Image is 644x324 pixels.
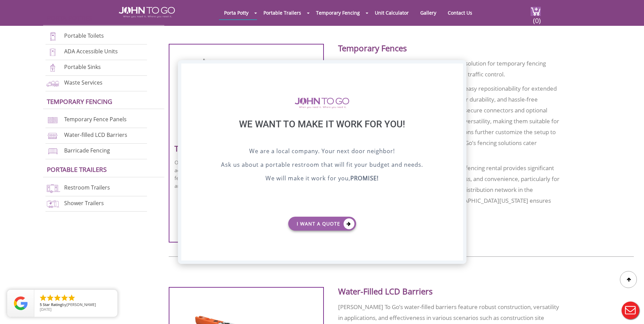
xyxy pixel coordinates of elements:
[350,174,379,182] b: PROMISE!
[295,97,349,108] img: logo of viptogo
[198,119,446,147] div: We want to make it work for you!
[617,297,644,324] button: Live Chat
[40,302,42,307] span: 5
[198,147,446,157] p: We are a local company. Your next door neighbor!
[39,294,47,302] li: 
[40,307,52,312] span: [DATE]
[67,302,96,307] span: [PERSON_NAME]
[198,160,446,170] p: Ask us about a portable restroom that will fit your budget and needs.
[40,303,112,307] span: by
[60,294,69,302] li: 
[452,64,463,75] div: X
[14,296,27,310] img: Review Rating
[68,294,76,302] li: 
[43,302,62,307] span: Star Rating
[288,217,356,231] a: I want a Quote
[198,174,446,184] p: We will make it work for you,
[53,294,61,302] li: 
[46,294,54,302] li: 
